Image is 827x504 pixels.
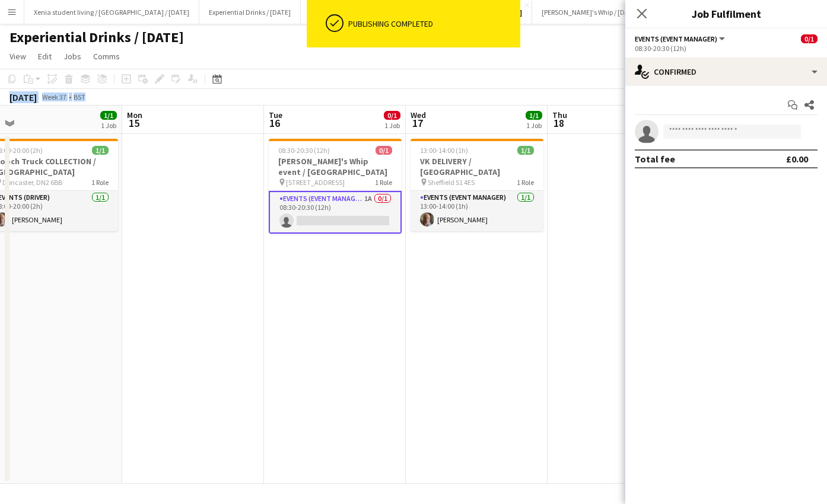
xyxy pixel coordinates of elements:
[376,146,392,155] span: 0/1
[9,28,184,46] h1: Experiential Drinks / [DATE]
[384,121,400,130] div: 1 Job
[63,51,81,62] span: Jobs
[9,51,26,62] span: View
[526,121,542,130] div: 1 Job
[411,191,543,231] app-card-role: Events (Event Manager)1/113:00-14:00 (1h)[PERSON_NAME]
[127,110,142,120] span: Mon
[635,34,727,43] button: Events (Event Manager)
[125,116,142,130] span: 15
[411,110,426,120] span: Wed
[269,156,402,177] h3: [PERSON_NAME]'s Whip event / [GEOGRAPHIC_DATA]
[801,34,818,43] span: 0/1
[93,51,120,62] span: Comms
[5,49,31,64] a: View
[278,146,330,155] span: 08:30-20:30 (12h)
[88,49,125,64] a: Comms
[526,111,542,120] span: 1/1
[301,1,364,24] button: Veezu / [DATE]
[411,156,543,177] h3: VK DELIVERY / [GEOGRAPHIC_DATA]
[101,121,116,130] div: 1 Job
[9,91,37,103] div: [DATE]
[635,153,675,165] div: Total fee
[348,18,516,29] div: Publishing completed
[409,116,426,130] span: 17
[269,110,282,120] span: Tue
[269,139,402,234] app-job-card: 08:30-20:30 (12h)0/1[PERSON_NAME]'s Whip event / [GEOGRAPHIC_DATA] [STREET_ADDRESS]1 RoleEvents (...
[532,1,648,24] button: [PERSON_NAME]'s Whip / [DATE]
[38,51,52,62] span: Edit
[411,139,543,231] app-job-card: 13:00-14:00 (1h)1/1VK DELIVERY / [GEOGRAPHIC_DATA] Sheffield S1 4ES1 RoleEvents (Event Manager)1/...
[24,1,199,24] button: Xenia student living / [GEOGRAPHIC_DATA] / [DATE]
[635,34,717,43] span: Events (Event Manager)
[635,44,818,53] div: 08:30-20:30 (12h)
[517,178,534,187] span: 1 Role
[551,116,567,130] span: 18
[74,92,85,101] div: BST
[786,153,808,165] div: £0.00
[91,178,109,187] span: 1 Role
[625,6,827,21] h3: Job Fulfilment
[552,110,567,120] span: Thu
[2,178,62,187] span: Doncaster, DN2 6BB
[33,49,56,64] a: Edit
[39,92,69,101] span: Week 37
[286,178,345,187] span: [STREET_ADDRESS]
[384,111,400,120] span: 0/1
[92,146,109,155] span: 1/1
[428,178,475,187] span: Sheffield S1 4ES
[625,58,827,86] div: Confirmed
[59,49,86,64] a: Jobs
[267,116,282,130] span: 16
[199,1,301,24] button: Experiential Drinks / [DATE]
[269,191,402,234] app-card-role: Events (Event Manager)1A0/108:30-20:30 (12h)
[375,178,392,187] span: 1 Role
[517,146,534,155] span: 1/1
[420,146,468,155] span: 13:00-14:00 (1h)
[100,111,117,120] span: 1/1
